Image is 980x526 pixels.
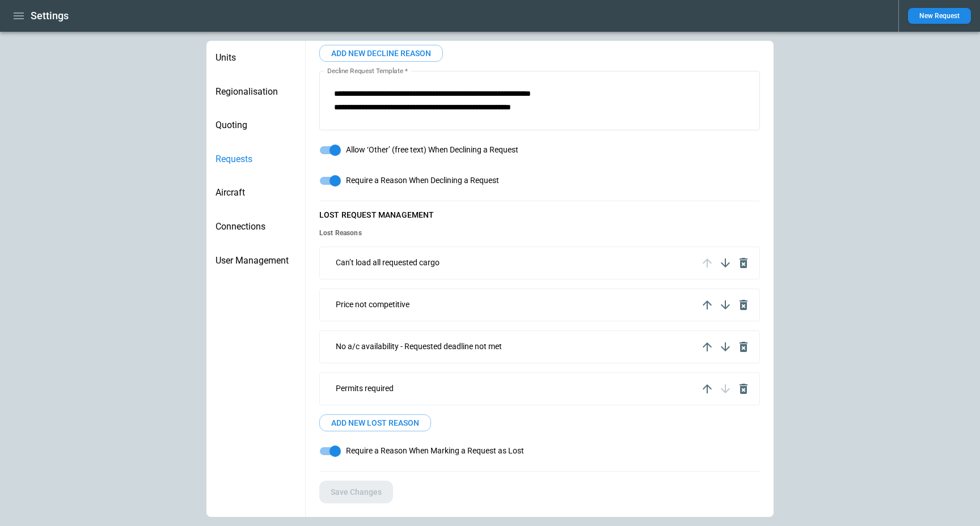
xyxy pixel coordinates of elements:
[206,41,305,75] div: Units
[206,210,305,244] div: Connections
[336,342,502,351] p: No a/c availability - Requested deadline not met
[216,187,296,198] span: Aircraft
[319,45,443,62] button: ADD NEW DECLINE REASON
[216,120,296,131] span: Quoting
[206,176,305,210] div: Aircraft
[319,210,434,220] h6: Lost Request Management
[346,446,524,456] span: Require a Reason When Marking a Request as Lost
[216,154,296,165] span: Requests
[31,9,69,23] h1: Settings
[216,86,296,97] span: Regionalisation
[206,142,305,176] div: Requests
[216,255,296,266] span: User Management
[336,258,440,268] p: Can’t load all requested cargo
[319,414,431,431] button: ADD NEW LOST REASON
[216,52,296,63] span: Units
[216,221,296,232] span: Connections
[206,244,305,278] div: User Management
[336,300,409,309] p: Price not competitive
[206,108,305,142] div: Quoting
[346,176,499,185] span: Require a Reason When Declining a Request
[327,66,408,75] label: Decline Request Template
[908,8,971,24] button: New Request
[346,145,518,155] span: Allow ‘Other’ (free text) When Declining a Request
[319,229,362,237] h6: Lost Reasons
[336,384,394,393] p: Permits required
[206,75,305,109] div: Regionalisation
